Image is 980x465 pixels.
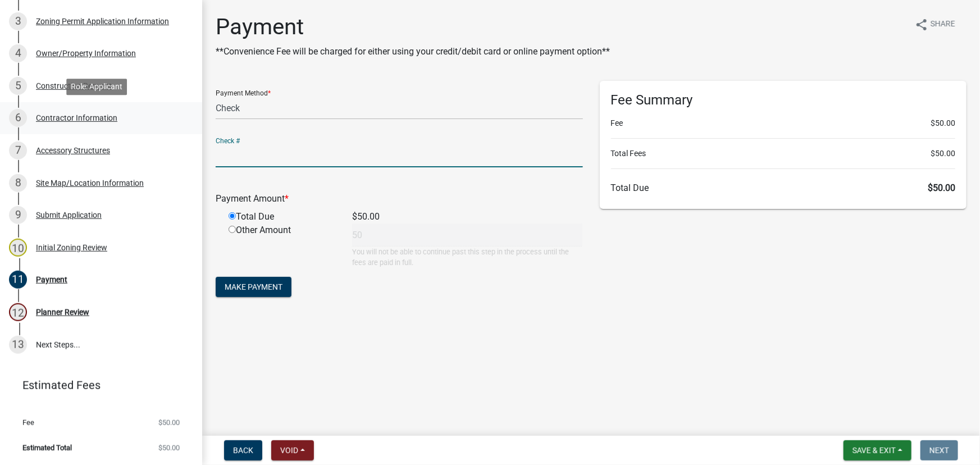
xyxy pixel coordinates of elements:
span: $50.00 [928,183,955,193]
div: Initial Zoning Review [36,244,107,252]
div: 7 [9,142,27,159]
div: Owner/Property Information [36,49,136,57]
span: Back [233,446,253,455]
span: Share [931,18,955,31]
div: Accessory Structures [36,147,110,154]
span: Fee [22,419,34,426]
div: Payment Amount [207,192,591,206]
div: 12 [9,303,27,321]
span: Save & Exit [853,446,896,455]
button: Make Payment [216,277,291,297]
div: Contractor Information [36,114,117,122]
div: Other Amount [220,224,344,268]
span: $50.00 [158,419,180,426]
h6: Fee Summary [611,92,956,108]
button: Back [224,440,262,461]
h1: Payment [216,13,610,40]
div: 8 [9,174,27,192]
button: Next [920,440,958,461]
span: Make Payment [225,282,282,291]
div: Role: Applicant [66,79,127,95]
button: shareShare [906,13,964,35]
div: 13 [9,336,27,354]
div: Submit Application [36,211,102,219]
span: $50.00 [158,444,180,452]
div: 4 [9,44,27,62]
div: Payment [36,276,67,284]
button: Void [271,440,314,461]
div: Construction Request [36,82,112,90]
button: Save & Exit [844,440,911,461]
div: $50.00 [344,210,591,224]
div: 10 [9,239,27,257]
span: Estimated Total [22,444,72,452]
i: share [915,18,928,31]
div: Planner Review [36,308,89,316]
span: $50.00 [931,117,955,129]
li: Total Fees [611,148,956,159]
div: Site Map/Location Information [36,179,144,187]
div: 5 [9,77,27,95]
p: **Convenience Fee will be charged for either using your credit/debit card or online payment option** [216,45,610,58]
h6: Total Due [611,183,956,193]
div: 6 [9,109,27,127]
div: Total Due [220,210,344,224]
div: 11 [9,271,27,289]
div: 9 [9,206,27,224]
span: Next [929,446,949,455]
span: Void [280,446,298,455]
li: Fee [611,117,956,129]
a: Estimated Fees [9,374,184,396]
div: 3 [9,12,27,30]
div: Zoning Permit Application Information [36,17,169,25]
span: $50.00 [931,148,955,159]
